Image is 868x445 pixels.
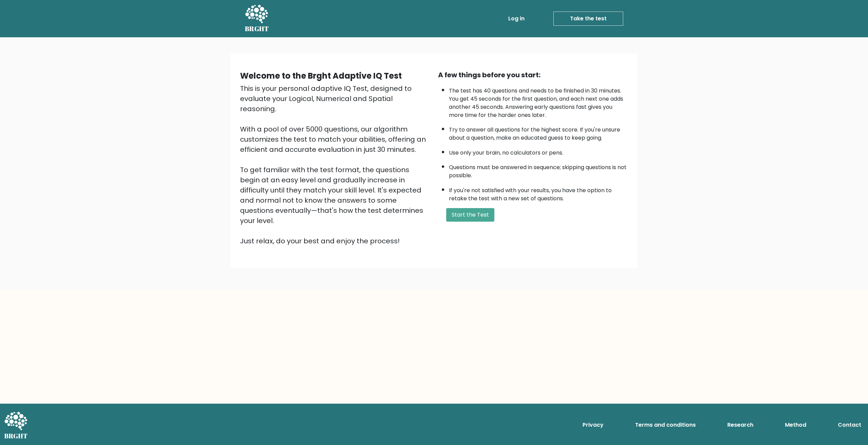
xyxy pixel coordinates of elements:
[240,83,430,246] div: This is your personal adaptive IQ Test, designed to evaluate your Logical, Numerical and Spatial ...
[725,418,756,432] a: Research
[782,418,809,432] a: Method
[506,12,527,25] a: Log in
[449,183,628,203] li: If you're not satisfied with your results, you have the option to retake the test with a new set ...
[449,160,628,180] li: Questions must be answered in sequence; skipping questions is not possible.
[438,70,628,80] div: A few things before you start:
[580,418,606,432] a: Privacy
[245,3,269,35] a: BRGHT
[835,418,864,432] a: Contact
[240,70,402,81] b: Welcome to the Brght Adaptive IQ Test
[449,122,628,142] li: Try to answer all questions for the highest score. If you're unsure about a question, make an edu...
[449,145,628,157] li: Use only your brain, no calculators or pens.
[446,208,494,222] button: Start the Test
[632,418,698,432] a: Terms and conditions
[449,83,628,119] li: The test has 40 questions and needs to be finished in 30 minutes. You get 45 seconds for the firs...
[553,12,623,26] a: Take the test
[245,25,269,33] h5: BRGHT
